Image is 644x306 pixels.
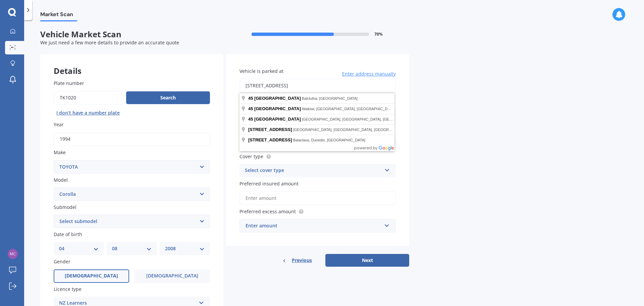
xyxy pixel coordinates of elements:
[54,132,210,146] input: YYYY
[126,91,210,104] button: Search
[40,30,225,39] span: Vehicle Market Scan
[239,153,263,160] span: Cover type
[302,96,358,100] span: Balclutha, [GEOGRAPHIC_DATA]
[245,167,382,175] div: Select cover type
[248,117,253,122] span: 45
[292,255,312,265] span: Previous
[254,106,301,111] span: [GEOGRAPHIC_DATA]
[54,231,82,237] span: Date of birth
[239,79,396,93] input: Enter address
[54,149,66,156] span: Make
[40,39,179,46] span: We just need a few more details to provide an accurate quote
[54,80,84,86] span: Plate number
[239,191,396,205] input: Enter amount
[146,273,198,279] span: [DEMOGRAPHIC_DATA]
[54,204,76,210] span: Submodel
[54,121,64,128] span: Year
[239,208,296,215] span: Preferred excess amount
[254,96,301,101] span: [GEOGRAPHIC_DATA]
[248,137,292,142] span: [STREET_ADDRESS]
[302,107,395,111] span: Waikiwi, [GEOGRAPHIC_DATA], [GEOGRAPHIC_DATA]
[65,273,118,279] span: [DEMOGRAPHIC_DATA]
[293,128,413,132] span: [GEOGRAPHIC_DATA], [GEOGRAPHIC_DATA], [GEOGRAPHIC_DATA]
[239,180,299,187] span: Preferred insured amount
[302,117,421,121] span: [GEOGRAPHIC_DATA], [GEOGRAPHIC_DATA], [GEOGRAPHIC_DATA]
[54,107,122,118] button: I don’t have a number plate
[325,254,409,267] button: Next
[239,68,283,74] span: Vehicle is parked at
[54,259,70,265] span: Gender
[293,138,365,142] span: Balaclava, Dunedin, [GEOGRAPHIC_DATA]
[248,96,253,101] span: 45
[342,71,396,77] span: Enter address manually
[254,117,301,122] span: [GEOGRAPHIC_DATA]
[8,249,18,259] img: 852333e1787255c79a0cc8c85d3ed42e
[374,32,383,37] span: 70 %
[248,127,292,132] span: [STREET_ADDRESS]
[248,106,253,111] span: 45
[54,91,123,105] input: Enter plate number
[246,222,382,229] div: Enter amount
[40,54,223,74] div: Details
[40,11,77,20] span: Market Scan
[54,177,68,183] span: Model
[54,286,82,292] span: Licence type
